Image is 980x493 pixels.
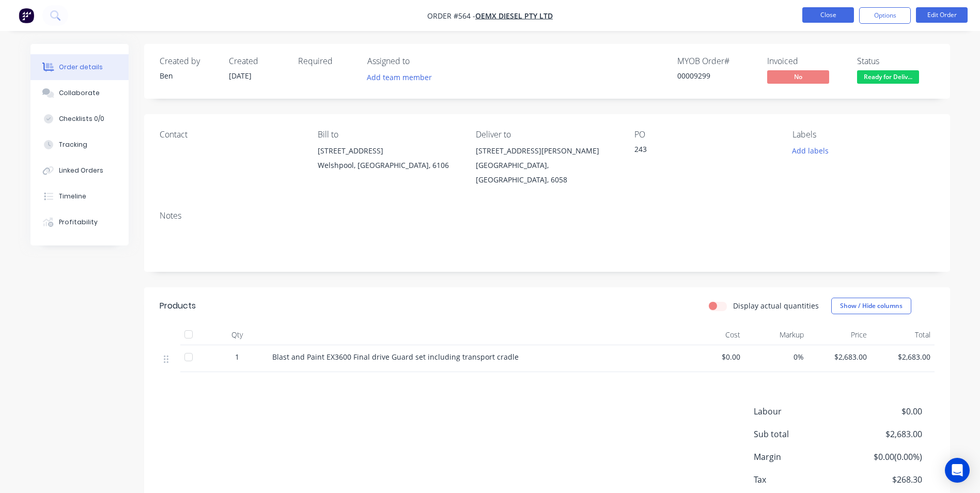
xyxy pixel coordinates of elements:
div: Created [229,56,286,66]
button: Add labels [787,144,834,158]
span: $0.00 [845,405,922,418]
div: Open Intercom Messenger [945,458,970,483]
button: Checklists 0/0 [30,106,129,132]
button: Tracking [30,132,129,158]
span: $2,683.00 [812,351,867,362]
button: Ready for Deliv... [857,70,919,86]
span: No [767,70,829,83]
div: Labels [792,130,934,140]
span: 0% [749,351,804,362]
div: Price [808,325,872,345]
span: $2,683.00 [875,351,930,362]
span: Margin [754,451,846,463]
span: 1 [235,351,239,362]
div: Deliver to [476,130,617,140]
div: Created by [160,56,216,66]
div: Linked Orders [59,166,103,175]
button: Options [859,7,911,24]
div: Bill to [318,130,459,140]
button: Order details [30,54,129,80]
div: Ben [160,70,216,81]
button: Add team member [367,70,438,84]
span: $0.00 [686,351,741,362]
button: Profitability [30,209,129,235]
div: Invoiced [767,56,845,66]
span: Blast and Paint EX3600 Final drive Guard set including transport cradle [272,352,519,362]
button: Collaborate [30,80,129,106]
img: Factory [19,8,34,23]
span: Order #564 - [427,11,475,21]
span: Ready for Deliv... [857,70,919,83]
button: Linked Orders [30,158,129,183]
div: [STREET_ADDRESS][PERSON_NAME] [476,144,617,158]
button: Add team member [361,70,437,84]
div: Cost [681,325,745,345]
span: Sub total [754,428,846,440]
div: Profitability [59,218,98,227]
div: Required [298,56,355,66]
div: Markup [744,325,808,345]
div: Notes [160,211,935,221]
span: [DATE] [229,71,252,81]
div: Tracking [59,140,87,149]
div: [STREET_ADDRESS][PERSON_NAME][GEOGRAPHIC_DATA], [GEOGRAPHIC_DATA], 6058 [476,144,617,187]
span: $268.30 [845,473,922,486]
div: Order details [59,63,103,72]
button: Edit Order [916,7,968,23]
div: [GEOGRAPHIC_DATA], [GEOGRAPHIC_DATA], 6058 [476,158,617,187]
button: Close [802,7,854,23]
div: Checklists 0/0 [59,114,104,124]
button: Show / Hide columns [831,298,911,314]
div: Welshpool, [GEOGRAPHIC_DATA], 6106 [318,158,459,173]
div: Status [857,56,935,66]
span: Labour [754,405,846,418]
span: Tax [754,473,846,486]
span: $0.00 ( 0.00 %) [845,451,922,463]
div: Collaborate [59,88,100,98]
div: Total [871,325,935,345]
div: Qty [206,325,268,345]
div: [STREET_ADDRESS]Welshpool, [GEOGRAPHIC_DATA], 6106 [318,144,459,177]
label: Display actual quantities [733,300,819,311]
div: 00009299 [677,70,755,81]
span: $2,683.00 [845,428,922,440]
a: OEMX Diesel Pty Ltd [475,11,553,21]
div: Timeline [59,192,86,201]
div: MYOB Order # [677,56,755,66]
button: Timeline [30,183,129,209]
div: [STREET_ADDRESS] [318,144,459,158]
div: 243 [634,144,764,158]
div: PO [634,130,776,140]
div: Products [160,300,196,312]
div: Contact [160,130,301,140]
div: Assigned to [367,56,471,66]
